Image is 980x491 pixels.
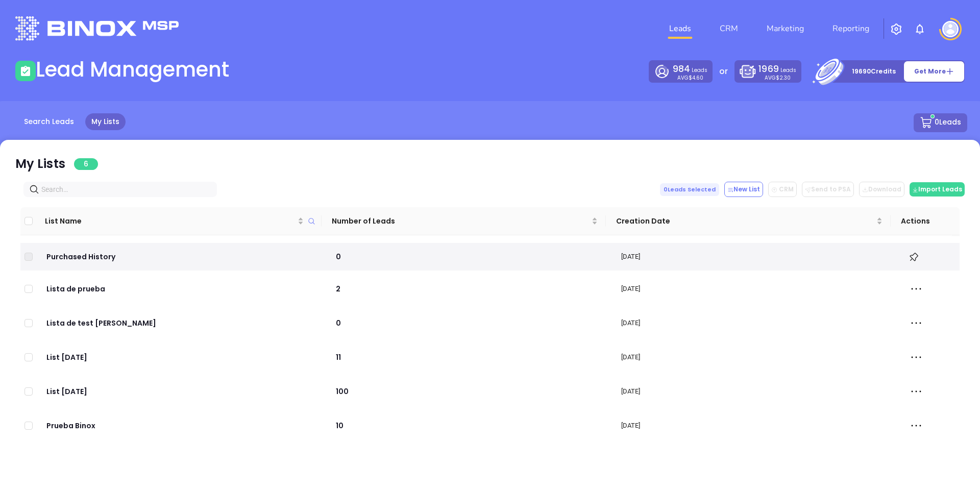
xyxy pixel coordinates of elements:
p: 100 [334,386,603,397]
span: 984 [673,63,690,75]
p: [DATE] [621,284,890,294]
span: Number of Leads [332,215,590,227]
p: or [719,65,728,78]
p: Leads [673,63,707,76]
span: 0 Leads Selected [660,183,719,196]
p: Purchased History [45,251,316,262]
p: 19690 Credits [852,66,896,77]
img: logo [15,16,179,40]
span: $2.30 [776,74,791,82]
button: Import Leads [910,182,965,197]
p: AVG [765,76,791,80]
span: List Name [45,215,296,227]
p: [DATE] [621,318,890,328]
p: 0 [334,317,603,329]
button: New List [724,182,763,197]
a: My Lists [85,113,126,130]
button: CRM [768,182,797,197]
button: Download [859,182,904,197]
p: Prueba Binox [45,420,316,431]
p: 2 [334,283,603,294]
p: [DATE] [621,352,890,362]
th: List Name [37,207,322,235]
p: Lista de prueba [45,283,316,294]
button: 0Leads [914,113,967,132]
p: Lista de test [PERSON_NAME] [45,317,316,329]
input: Search… [41,184,203,195]
div: My Lists [15,155,98,173]
p: AVG [677,76,703,80]
a: CRM [716,18,742,39]
a: Reporting [828,18,873,39]
a: Marketing [763,18,808,39]
span: 1969 [758,63,778,75]
img: iconNotification [914,23,926,35]
img: user [942,21,959,37]
button: Send to PSA [802,182,854,197]
span: Creation Date [616,215,874,227]
p: List [DATE] [45,386,316,397]
p: 0 [334,251,603,262]
p: [DATE] [621,386,890,397]
a: Leads [665,18,695,39]
span: $4.60 [689,74,703,82]
th: Actions [891,207,952,235]
button: Get More [903,61,965,82]
img: iconSetting [890,23,902,35]
th: Number of Leads [322,207,606,235]
p: 10 [334,420,603,431]
p: [DATE] [621,252,890,262]
span: 6 [74,158,98,170]
h1: Lead Management [36,57,229,82]
p: [DATE] [621,421,890,431]
p: List [DATE] [45,352,316,363]
p: 11 [334,352,603,363]
a: Search Leads [18,113,80,130]
th: Creation Date [606,207,891,235]
p: Leads [758,63,796,76]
